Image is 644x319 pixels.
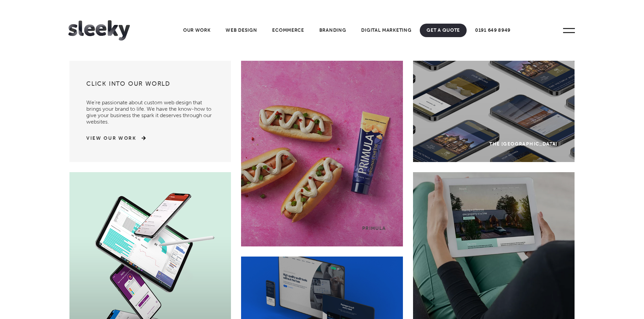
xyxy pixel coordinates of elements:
a: Get A Quote [420,24,467,37]
a: Digital Marketing [354,24,418,37]
div: Primula [362,225,386,231]
h3: Click into our world [86,80,214,92]
a: Branding [313,24,353,37]
a: The [GEOGRAPHIC_DATA] [413,61,575,162]
a: View Our Work [86,135,137,142]
a: 0191 649 8949 [468,24,517,37]
p: We’re passionate about custom web design that brings your brand to life. We have the know-how to ... [86,92,214,125]
div: The [GEOGRAPHIC_DATA] [489,141,557,147]
img: arrow [137,136,146,140]
img: Sleeky Web Design Newcastle [68,20,130,41]
a: Primula [241,61,403,246]
a: Web Design [219,24,264,37]
a: Ecommerce [265,24,311,37]
a: Our Work [176,24,217,37]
